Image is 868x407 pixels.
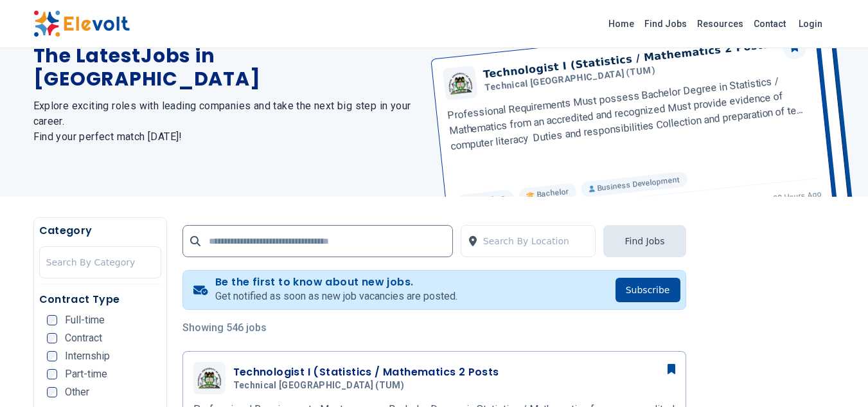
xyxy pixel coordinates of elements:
[197,367,222,388] img: Technical University of Mombasa (TUM)
[47,315,57,325] input: Full-time
[39,223,161,239] h5: Category
[182,320,686,336] p: Showing 546 jobs
[65,369,107,379] span: Part-time
[692,14,748,34] a: Resources
[65,351,110,361] span: Internship
[791,11,830,37] a: Login
[233,380,405,392] span: Technical [GEOGRAPHIC_DATA] (TUM)
[47,387,57,397] input: Other
[233,365,499,380] h3: Technologist I (Statistics / Mathematics 2 Posts
[603,14,639,34] a: Home
[616,278,680,302] button: Subscribe
[215,289,457,304] p: Get notified as soon as new job vacancies are posted.
[33,44,419,91] h1: The Latest Jobs in [GEOGRAPHIC_DATA]
[33,98,419,145] h2: Explore exciting roles with leading companies and take the next big step in your career. Find you...
[65,315,105,325] span: Full-time
[65,333,102,343] span: Contract
[47,351,57,361] input: Internship
[47,333,57,343] input: Contract
[215,276,457,289] h4: Be the first to know about new jobs.
[804,345,868,407] iframe: Chat Widget
[639,14,692,34] a: Find Jobs
[748,14,791,34] a: Contact
[47,369,57,379] input: Part-time
[39,292,161,307] h5: Contract Type
[603,225,686,257] button: Find Jobs
[33,10,130,37] img: Elevolt
[65,387,89,397] span: Other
